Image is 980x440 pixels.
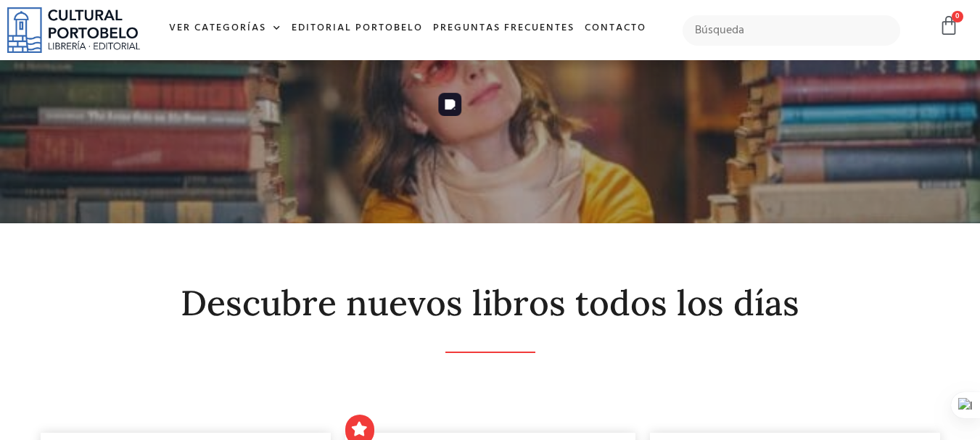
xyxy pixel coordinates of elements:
[939,15,959,36] a: 0
[41,284,940,323] h2: Descubre nuevos libros todos los días
[428,13,580,44] a: Preguntas frecuentes
[683,15,901,46] input: Búsqueda
[580,13,651,44] a: Contacto
[952,11,963,22] span: 0
[164,13,287,44] a: Ver Categorías
[287,13,428,44] a: Editorial Portobelo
